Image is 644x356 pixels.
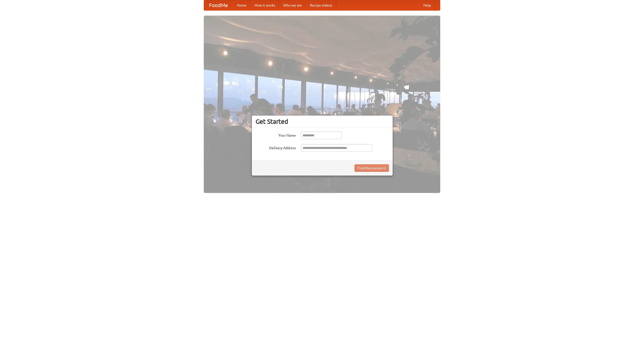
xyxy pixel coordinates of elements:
label: Your Name [256,132,296,138]
a: How it works [251,0,279,10]
a: Who we are [279,0,306,10]
a: FoodMe [204,0,233,10]
a: Recipe videos [306,0,336,10]
label: Delivery Address [256,144,296,150]
h3: Get Started [256,118,389,125]
button: Find Restaurants! [354,164,389,172]
a: Home [233,0,251,10]
a: Help [419,0,435,10]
